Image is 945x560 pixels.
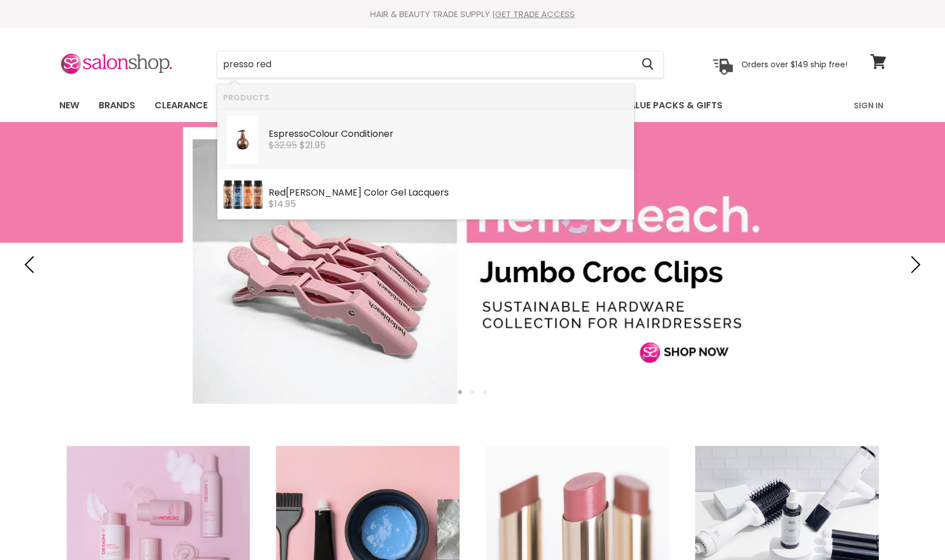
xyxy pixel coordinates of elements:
li: Products: Redken Color Gel Lacquers [217,169,634,220]
li: Products [217,84,634,110]
a: Clearance [146,94,216,117]
form: Product [217,51,664,78]
li: Page dot 2 [471,390,474,394]
p: Orders over $149 ship free! [741,59,847,69]
button: Previous [20,253,43,276]
div: HAIR & BEAUTY TRADE SUPPLY | [45,9,901,20]
img: 717RCG_200x.jpg [223,175,263,214]
a: Brands [90,94,144,117]
a: Sign In [847,94,890,117]
button: Next [902,253,925,276]
iframe: Gorgias live chat messenger [888,506,934,549]
span: $14.95 [269,197,296,210]
li: Page dot 1 [458,390,462,394]
nav: Main [45,89,901,122]
a: Value Packs & Gifts [614,94,731,117]
a: GET TRADE ACCESS [495,8,575,20]
li: Page dot 3 [483,390,487,394]
ul: Main menu [51,89,789,122]
b: Red [269,186,286,199]
button: Search [633,51,663,78]
div: [PERSON_NAME] Color Gel Lacquers [269,188,628,200]
li: Products: Espresso Colour Conditioner [217,110,634,169]
img: vitality_espresso_color_conditioner_brown_200x.jpg [227,116,259,164]
input: Search [217,51,633,78]
a: New [51,94,88,117]
b: presso [278,127,309,140]
s: $32.95 [269,139,297,152]
span: $21.95 [299,139,326,152]
div: Es Colour Conditioner [269,129,628,141]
